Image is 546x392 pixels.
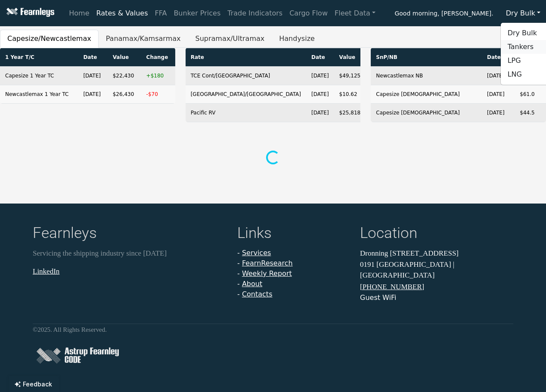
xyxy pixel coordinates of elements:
td: +$180 [141,67,175,85]
th: Change [141,48,175,67]
td: $61.0 [515,85,546,104]
td: [DATE] [482,104,515,122]
li: - [237,279,350,289]
a: LinkedIn [33,267,59,275]
button: Guest WiFi [360,293,396,303]
td: [DATE] [482,67,515,85]
li: - [237,258,350,269]
a: Fleet Data [331,5,379,22]
a: Services [242,249,271,257]
li: - [237,248,350,258]
td: $25,818 [334,104,366,122]
td: $22,430 [108,67,141,85]
td: Capesize [DEMOGRAPHIC_DATA] [371,85,482,104]
small: © 2025 . All Rights Reserved. [33,326,107,333]
td: [DATE] [306,67,334,85]
li: - [237,269,350,279]
th: Value [108,48,141,67]
td: Pacific RV [186,104,306,122]
p: 0191 [GEOGRAPHIC_DATA] | [GEOGRAPHIC_DATA] [360,259,513,281]
td: [DATE] [306,85,334,104]
td: [DATE] [306,104,334,122]
p: Servicing the shipping industry since [DATE] [33,248,227,259]
a: Cargo Flow [286,5,331,22]
p: Dronning [STREET_ADDRESS] [360,248,513,259]
td: [DATE] [78,67,107,85]
h4: Fearnleys [33,224,227,244]
td: [GEOGRAPHIC_DATA]/[GEOGRAPHIC_DATA] [186,85,306,104]
a: Contacts [242,290,273,298]
button: Supramax/Ultramax [188,30,272,48]
a: FFA [152,5,171,22]
td: $10.62 [334,85,366,104]
a: Rates & Values [93,5,152,22]
td: $26,430 [108,85,141,104]
td: -$70 [141,85,175,104]
td: $44.5 [515,104,546,122]
a: Home [65,5,93,22]
a: About [242,280,262,288]
h4: Location [360,224,513,244]
th: Value [334,48,366,67]
button: Dry Bulk [500,5,546,22]
li: - [237,289,350,299]
th: Date [306,48,334,67]
th: SnP/NB [371,48,482,67]
a: Weekly Report [242,269,292,278]
td: [DATE] [482,85,515,104]
td: Newcastlemax NB [371,67,482,85]
th: Date [482,48,515,67]
td: Capesize [DEMOGRAPHIC_DATA] [371,104,482,122]
a: [PHONE_NUMBER] [360,283,424,291]
td: [DATE] [78,85,107,104]
img: Fearnleys Logo [4,8,54,19]
td: TCE Cont/[GEOGRAPHIC_DATA] [186,67,306,85]
span: Good morning, [PERSON_NAME]. [394,7,493,22]
a: FearnResearch [242,259,293,267]
h4: Links [237,224,350,244]
th: Date [78,48,107,67]
th: Rate [186,48,306,67]
button: Handysize [272,30,322,48]
button: Panamax/Kamsarmax [99,30,188,48]
td: $49,125 [334,67,366,85]
a: Trade Indicators [224,5,286,22]
a: Bunker Prices [170,5,224,22]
